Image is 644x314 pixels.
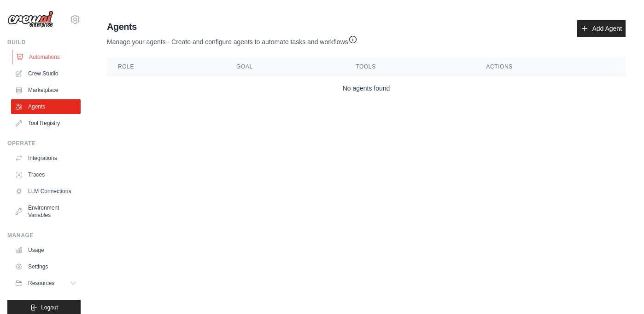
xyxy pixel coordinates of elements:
[7,39,81,46] div: Build
[28,280,54,287] span: Resources
[7,11,53,28] img: Logo
[107,20,357,33] h2: Agents
[225,57,345,76] th: Goal
[107,57,225,76] th: Role
[107,33,357,46] p: Manage your agents - Create and configure agents to automate tasks and workflows
[577,20,626,37] a: Add Agent
[11,99,81,114] a: Agents
[11,151,81,166] a: Integrations
[11,259,81,274] a: Settings
[12,50,82,64] a: Automations
[7,140,81,147] div: Operate
[7,232,81,239] div: Manage
[11,276,81,291] button: Resources
[11,83,81,97] a: Marketplace
[41,304,58,311] span: Logout
[345,57,475,76] th: Tools
[475,57,626,76] th: Actions
[11,200,81,223] a: Environment Variables
[107,76,626,101] td: No agents found
[11,66,81,81] a: Crew Studio
[11,243,81,257] a: Usage
[11,184,81,199] a: LLM Connections
[11,116,81,131] a: Tool Registry
[11,167,81,182] a: Traces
